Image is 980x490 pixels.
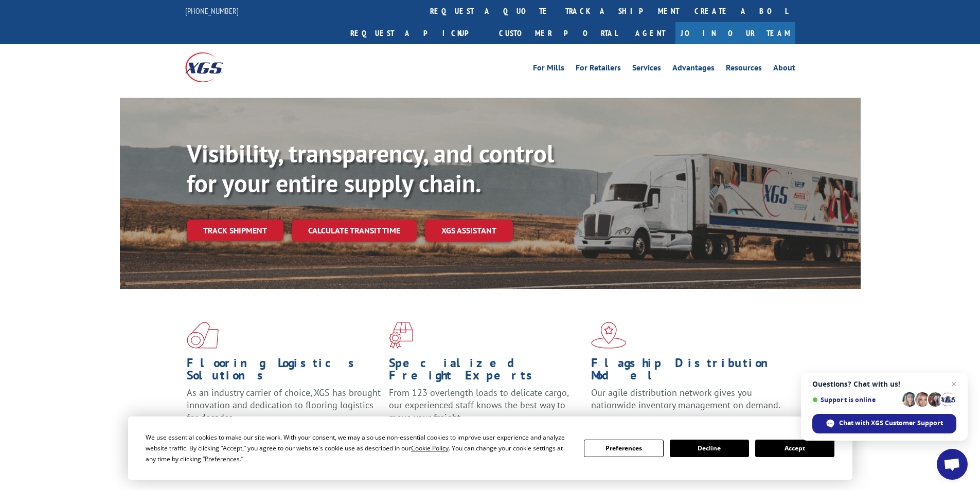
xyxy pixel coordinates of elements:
span: Chat with XGS Customer Support [812,414,956,433]
a: Join Our Team [675,22,795,44]
img: xgs-icon-flagship-distribution-model-red [591,322,627,349]
a: About [773,64,795,75]
button: Accept [755,440,834,457]
div: We use essential cookies to make our site work. With your consent, we may also use non-essential ... [146,432,572,464]
a: XGS ASSISTANT [425,220,513,242]
a: Request a pickup [343,22,491,44]
a: Agent [625,22,675,44]
span: Our agile distribution network gives you nationwide inventory management on demand. [591,387,780,411]
span: Support is online [812,396,899,404]
h1: Flooring Logistics Solutions [187,357,381,387]
button: Preferences [584,440,663,457]
a: Customer Portal [491,22,625,44]
a: Calculate transit time [292,220,417,242]
div: Cookie Consent Prompt [128,416,852,480]
a: Services [632,64,661,75]
h1: Specialized Freight Experts [389,357,583,387]
h1: Flagship Distribution Model [591,357,786,387]
span: Cookie Policy [411,444,449,452]
button: Decline [670,440,749,457]
a: Track shipment [187,220,283,241]
span: Chat with XGS Customer Support [839,419,943,428]
a: Advantages [672,64,715,75]
span: Preferences [205,455,240,463]
a: [PHONE_NUMBER] [185,6,239,16]
span: Questions? Chat with us! [812,380,956,388]
a: Open chat [937,449,968,480]
a: For Mills [533,64,564,75]
a: Resources [726,64,762,75]
p: From 123 overlength loads to delicate cargo, our experienced staff knows the best way to move you... [389,387,583,432]
span: As an industry carrier of choice, XGS has brought innovation and dedication to flooring logistics... [187,387,381,423]
b: Visibility, transparency, and control for your entire supply chain. [187,137,554,199]
img: xgs-icon-total-supply-chain-intelligence-red [187,322,219,349]
a: For Retailers [576,64,621,75]
img: xgs-icon-focused-on-flooring-red [389,322,413,349]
